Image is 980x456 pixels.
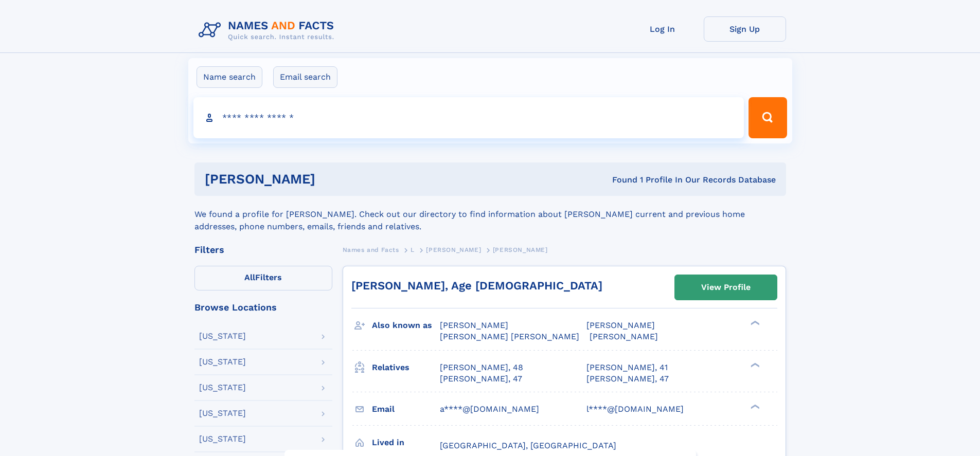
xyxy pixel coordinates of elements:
[199,384,246,392] div: [US_STATE]
[199,358,246,366] div: [US_STATE]
[590,332,658,341] span: [PERSON_NAME]
[411,246,415,253] span: L
[199,332,246,340] div: [US_STATE]
[197,66,262,88] label: Name search
[586,320,655,330] span: [PERSON_NAME]
[440,373,522,385] a: [PERSON_NAME], 47
[748,403,760,410] div: ❯
[749,97,787,138] button: Search Button
[351,279,602,292] a: [PERSON_NAME], Age [DEMOGRAPHIC_DATA]
[193,97,744,138] input: search input
[704,16,786,42] a: Sign Up
[194,266,332,290] label: Filters
[411,243,415,256] a: L
[748,320,760,326] div: ❯
[199,435,246,443] div: [US_STATE]
[586,362,668,373] a: [PERSON_NAME], 41
[372,359,440,376] h3: Relatives
[586,373,669,385] a: [PERSON_NAME], 47
[675,275,777,300] a: View Profile
[493,246,548,253] span: [PERSON_NAME]
[199,409,246,417] div: [US_STATE]
[621,16,704,42] a: Log In
[194,16,343,44] img: Logo Names and Facts
[464,174,776,186] div: Found 1 Profile In Our Records Database
[701,276,751,299] div: View Profile
[440,332,579,341] span: [PERSON_NAME] [PERSON_NAME]
[194,245,332,254] div: Filters
[273,66,337,88] label: Email search
[440,320,508,330] span: [PERSON_NAME]
[748,361,760,368] div: ❯
[426,246,481,253] span: [PERSON_NAME]
[244,272,255,282] span: All
[426,243,481,256] a: [PERSON_NAME]
[372,400,440,418] h3: Email
[440,441,616,450] span: [GEOGRAPHIC_DATA], [GEOGRAPHIC_DATA]
[372,434,440,451] h3: Lived in
[205,173,464,186] h1: [PERSON_NAME]
[194,303,332,312] div: Browse Locations
[194,196,786,233] div: We found a profile for [PERSON_NAME]. Check out our directory to find information about [PERSON_N...
[343,243,399,256] a: Names and Facts
[372,317,440,334] h3: Also known as
[440,362,523,373] a: [PERSON_NAME], 48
